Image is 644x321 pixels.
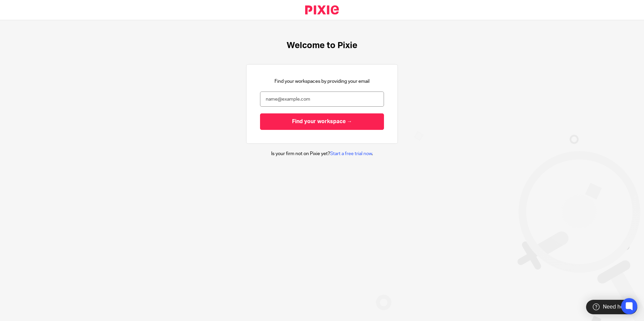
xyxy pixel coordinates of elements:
a: Start a free trial now [330,151,372,156]
p: Find your workspaces by providing your email [275,78,369,85]
input: name@example.com [260,92,384,107]
h1: Welcome to Pixie [287,40,357,51]
p: Is your firm not on Pixie yet? . [271,150,373,157]
div: Need help? [586,300,637,314]
input: Find your workspace → [260,113,384,130]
